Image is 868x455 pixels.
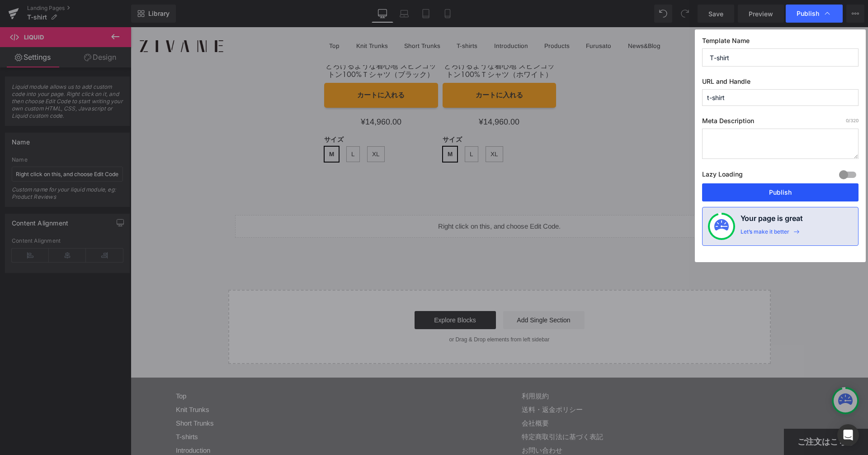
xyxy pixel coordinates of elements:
label: URL and Handle [702,77,859,89]
p: or Drag & Drop elements from left sidebar [112,309,626,316]
label: Lazy Loading [702,168,743,183]
a: とろけるような着心地 スビンコットン100%Ｔシャツ（ホワイト） [312,34,426,52]
div: Let’s make it better [741,228,789,240]
span: M [317,124,322,130]
h4: Your page is great [741,213,803,228]
span: XL [241,124,249,130]
span: 0 [846,118,849,123]
button: カートに入れる [312,56,426,81]
span: XL [360,124,368,130]
img: onboarding-status.svg [714,219,729,234]
button: Publish [702,183,859,201]
span: L [339,124,343,130]
a: 会社概要 [391,392,418,400]
span: /320 [846,118,859,123]
label: Meta Description [702,117,859,129]
span: カートに入れる [226,64,274,72]
a: T-shirts [45,406,67,413]
span: ご注文はこちら [667,410,724,420]
label: Template Name [702,37,859,48]
button: カートに入れる [193,56,307,81]
span: M [198,124,203,130]
label: サイズ [312,109,426,119]
a: Introduction [45,419,80,427]
span: ¥14,960.00 [230,90,271,100]
a: Explore Blocks [284,284,365,302]
a: とろけるような着心地 スビンコットン100%Ｔシャツ（ブラック） [193,34,307,52]
a: 特定商取引法に基づく表記 [391,406,472,413]
a: Short Trunks [45,392,83,400]
a: Top [45,365,56,373]
a: Add Single Section [373,284,454,302]
a: Knit Trunks [45,378,79,386]
span: ¥14,960.00 [348,90,389,100]
a: 送料・返金ポリシー [391,378,452,386]
a: お問い合わせ [391,419,432,427]
span: Publish [797,10,819,18]
a: 利用規約 [391,365,418,373]
div: Open Intercom Messenger [837,424,859,446]
span: カートに入れる [345,64,392,72]
span: L [221,124,224,130]
label: サイズ [193,109,307,119]
a: ご注文はこちら [653,402,737,428]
